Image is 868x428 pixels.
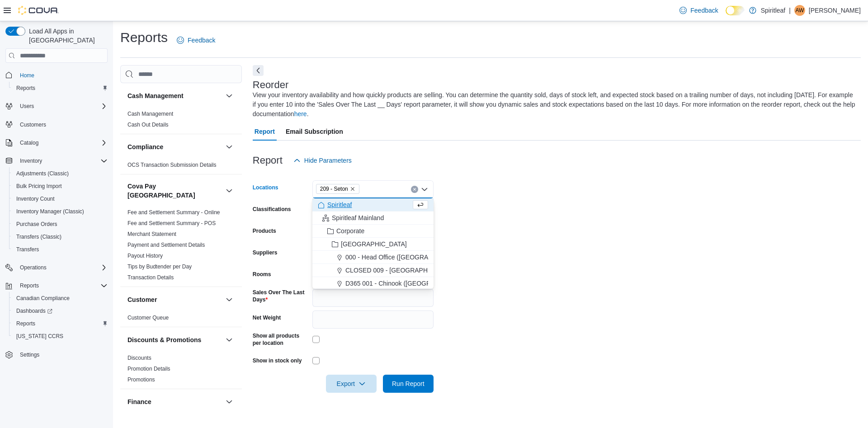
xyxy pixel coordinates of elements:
a: Feedback [173,31,219,49]
button: Inventory [2,155,111,167]
a: OCS Transaction Submission Details [127,162,217,168]
button: Corporate [312,225,434,238]
a: Merchant Statement [127,231,176,237]
span: AW [795,5,804,16]
a: Purchase Orders [13,219,61,230]
button: Inventory Manager (Classic) [9,205,111,218]
span: Transfers [13,244,108,255]
button: Cova Pay [GEOGRAPHIC_DATA] [224,185,235,196]
button: D365 001 - Chinook ([GEOGRAPHIC_DATA]) [312,277,434,290]
button: Spiritleaf [312,198,434,212]
button: Cash Management [224,90,235,101]
span: Payout History [127,252,163,259]
a: Adjustments (Classic) [13,168,72,179]
span: Promotions [127,376,155,383]
p: | [789,5,791,16]
span: Transfers [16,246,39,253]
span: Dashboards [13,306,108,316]
button: Run Report [383,375,434,393]
span: OCS Transaction Submission Details [127,161,217,169]
span: Catalog [20,139,38,146]
span: Reports [13,83,108,94]
a: Customers [16,119,50,130]
h3: Finance [127,397,151,406]
button: Customer [224,294,235,305]
span: Inventory Manager (Classic) [16,208,84,215]
div: View your inventory availability and how quickly products are selling. You can determine the quan... [253,90,856,119]
button: Finance [224,396,235,407]
span: Reports [16,85,35,92]
button: Users [16,101,38,112]
button: Home [2,68,111,81]
span: Report [255,122,275,141]
button: [US_STATE] CCRS [9,330,111,343]
span: Load All Apps in [GEOGRAPHIC_DATA] [25,27,108,45]
img: Cova [18,6,59,15]
a: Settings [16,349,43,360]
span: Export [331,375,371,393]
a: Fee and Settlement Summary - Online [127,209,220,216]
span: Inventory Count [13,193,108,204]
span: [US_STATE] CCRS [16,333,63,340]
span: 209 - Seton [316,184,359,194]
button: Bulk Pricing Import [9,180,111,193]
span: [GEOGRAPHIC_DATA] [341,240,407,249]
a: Fee and Settlement Summary - POS [127,220,216,226]
span: Home [20,72,34,79]
span: Reports [20,282,39,289]
label: Show in stock only [253,357,302,364]
span: CLOSED 009 - [GEOGRAPHIC_DATA]. [345,266,457,275]
span: Canadian Compliance [16,295,70,302]
span: Customer Queue [127,314,169,321]
span: Purchase Orders [13,219,108,230]
h3: Discounts & Promotions [127,335,201,344]
button: Users [2,100,111,113]
input: Dark Mode [726,6,745,15]
nav: Complex example [5,65,108,385]
span: Settings [20,351,39,358]
button: Adjustments (Classic) [9,167,111,180]
span: Reports [16,280,108,291]
h3: Report [253,155,283,166]
span: Adjustments (Classic) [13,168,108,179]
label: Show all products per location [253,332,309,347]
span: Transaction Details [127,274,174,281]
span: Home [16,69,108,80]
span: 000 - Head Office ([GEOGRAPHIC_DATA]) [345,253,467,262]
span: Email Subscription [286,122,343,141]
a: Reports [13,318,39,329]
a: Bulk Pricing Import [13,181,66,192]
button: Canadian Compliance [9,292,111,305]
span: Inventory Manager (Classic) [13,206,108,217]
h3: Reorder [253,80,288,90]
a: Promotion Details [127,366,170,372]
button: Catalog [2,136,111,149]
div: Cash Management [120,108,242,134]
a: Cash Out Details [127,122,169,128]
span: D365 001 - Chinook ([GEOGRAPHIC_DATA]) [345,279,473,288]
button: Inventory [16,155,46,166]
span: Bulk Pricing Import [16,183,62,190]
button: Discounts & Promotions [127,335,222,344]
a: Promotions [127,376,155,383]
button: Spiritleaf Mainland [312,212,434,225]
a: Customer Queue [127,315,169,321]
span: Adjustments (Classic) [16,170,69,177]
a: Transfers [13,244,42,255]
label: Suppliers [253,249,278,256]
button: Reports [9,317,111,330]
h3: Compliance [127,142,163,151]
a: Payment and Settlement Details [127,242,205,248]
p: [PERSON_NAME] [809,5,861,16]
a: Canadian Compliance [13,293,73,304]
span: Users [16,101,108,112]
button: Catalog [16,137,42,148]
span: Corporate [336,226,364,235]
label: Net Weight [253,314,281,321]
button: Transfers [9,243,111,256]
button: Operations [2,261,111,274]
h3: Customer [127,295,157,304]
span: Fee and Settlement Summary - POS [127,220,216,227]
button: Transfers (Classic) [9,230,111,243]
